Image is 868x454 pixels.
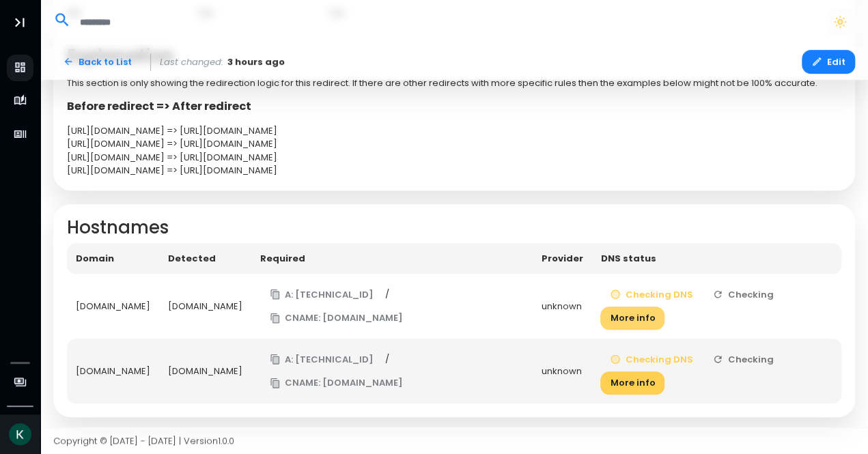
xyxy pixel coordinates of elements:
th: Required [251,243,533,274]
td: / [251,274,533,339]
div: [DOMAIN_NAME] [76,300,150,313]
button: A: [TECHNICAL_ID] [260,283,384,307]
th: Detected [159,243,251,274]
th: Domain [67,243,159,274]
span: Copyright © [DATE] - [DATE] | Version 1.0.0 [53,434,234,447]
button: Toggle Aside [7,10,33,36]
span: Last changed: [160,55,223,69]
div: [URL][DOMAIN_NAME] => [URL][DOMAIN_NAME] [67,137,842,151]
button: Checking DNS [600,283,703,307]
td: / [251,339,533,403]
div: [URL][DOMAIN_NAME] => [URL][DOMAIN_NAME] [67,164,842,178]
td: [DOMAIN_NAME] [159,274,251,339]
span: 3 hours ago [227,55,285,69]
div: unknown [541,300,583,313]
button: Checking DNS [600,347,703,371]
p: Before redirect => After redirect [67,98,842,115]
th: Provider [532,243,591,274]
th: DNS status [591,243,841,274]
a: Back to List [53,50,141,74]
div: unknown [541,365,583,378]
button: CNAME: [DOMAIN_NAME] [260,307,413,330]
td: [DOMAIN_NAME] [159,339,251,403]
p: This section is only showing the redirection logic for this redirect. If there are other redirect... [67,76,842,90]
h2: Hostnames [67,217,842,238]
div: [URL][DOMAIN_NAME] => [URL][DOMAIN_NAME] [67,124,842,138]
button: A: [TECHNICAL_ID] [260,347,384,371]
button: Edit [802,50,855,74]
button: CNAME: [DOMAIN_NAME] [260,371,413,395]
div: [URL][DOMAIN_NAME] => [URL][DOMAIN_NAME] [67,151,842,165]
button: More info [600,371,664,395]
img: Avatar [9,423,31,446]
button: More info [600,307,664,330]
div: [DOMAIN_NAME] [76,365,150,378]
